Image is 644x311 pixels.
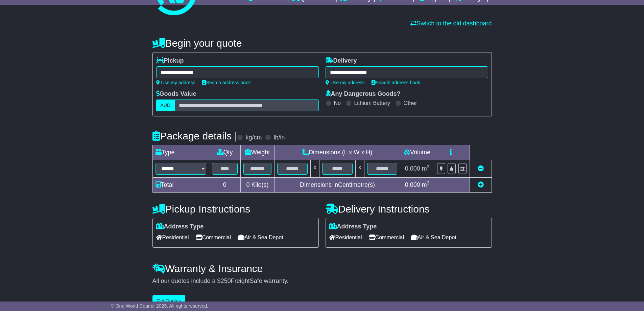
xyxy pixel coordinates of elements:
[405,181,420,188] span: 0.000
[334,100,341,106] label: No
[427,164,430,169] sup: 3
[311,160,319,178] td: x
[152,295,186,307] button: Get Quotes
[354,100,390,106] label: Lithium Battery
[372,80,420,85] a: Search address book
[329,232,362,243] span: Residential
[326,90,401,98] label: Any Dangerous Goods?
[355,160,364,178] td: x
[411,232,456,243] span: Air & Sea Depot
[326,203,492,215] h4: Delivery Instructions
[240,178,275,193] td: Kilo(s)
[422,165,430,172] span: m
[410,20,492,27] a: Switch to the old dashboard
[275,178,400,193] td: Dimensions in Centimetre(s)
[369,232,404,243] span: Commercial
[152,263,492,274] h4: Warranty & Insurance
[156,80,195,85] a: Use my address
[427,180,430,185] sup: 3
[221,277,231,284] span: 250
[405,165,420,172] span: 0.000
[478,165,484,172] a: Remove this item
[273,134,285,141] label: lb/in
[152,203,319,215] h4: Pickup Instructions
[326,80,365,85] a: Use my address
[209,178,240,193] td: 0
[196,232,231,243] span: Commercial
[152,178,209,193] td: Total
[326,57,357,65] label: Delivery
[209,145,240,160] td: Qty
[152,38,492,49] h4: Begin your quote
[240,145,275,160] td: Weight
[156,90,196,98] label: Goods Value
[152,277,492,285] div: All our quotes include a $ FreightSafe warranty.
[329,223,377,230] label: Address Type
[422,181,430,188] span: m
[404,100,417,106] label: Other
[238,232,283,243] span: Air & Sea Depot
[156,57,184,65] label: Pickup
[202,80,251,85] a: Search address book
[152,145,209,160] td: Type
[156,232,189,243] span: Residential
[152,130,237,141] h4: Package details |
[156,223,204,230] label: Address Type
[400,145,434,160] td: Volume
[246,181,249,188] span: 0
[111,303,209,309] span: © One World Courier 2025. All rights reserved.
[275,145,400,160] td: Dimensions (L x W x H)
[245,134,262,141] label: kg/cm
[478,181,484,188] a: Add new item
[156,99,175,111] label: AUD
